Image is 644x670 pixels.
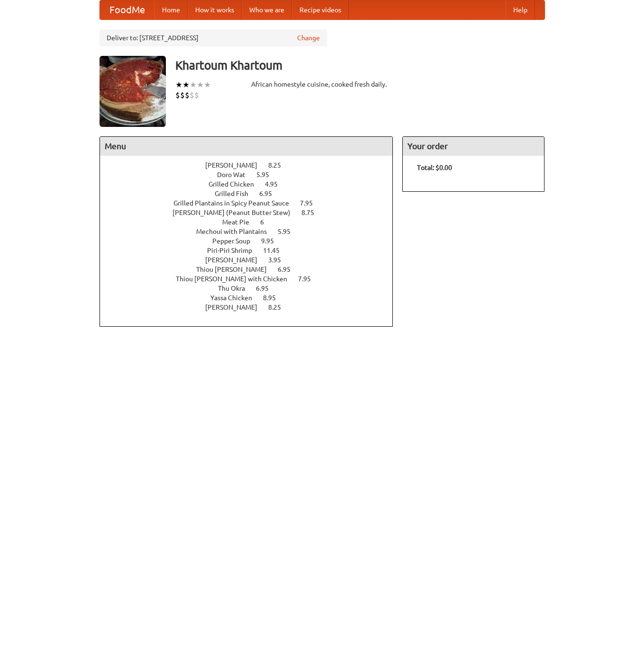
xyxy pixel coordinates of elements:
div: Deliver to: [STREET_ADDRESS] [100,29,327,46]
h4: Your order [403,137,544,156]
span: 6.95 [256,285,278,292]
li: $ [180,90,185,100]
span: 9.95 [261,237,283,245]
a: [PERSON_NAME] 3.95 [205,256,299,264]
span: Pepper Soup [212,237,260,245]
a: [PERSON_NAME] 8.25 [205,304,299,311]
span: Doro Wat [217,171,255,179]
span: 6.95 [278,266,300,273]
span: 7.95 [300,199,322,207]
li: $ [175,90,180,100]
span: 5.95 [256,171,279,179]
li: ★ [190,80,197,90]
span: [PERSON_NAME] (Peanut Butter Stew) [172,209,300,216]
span: Meat Pie [222,218,259,226]
span: 11.45 [263,247,289,254]
span: 7.95 [298,275,320,283]
a: Recipe videos [292,0,349,19]
a: Yassa Chicken 8.95 [210,294,293,302]
a: Help [506,0,535,19]
a: Home [154,0,188,19]
a: Pepper Soup 9.95 [212,237,291,245]
li: ★ [175,80,182,90]
span: 6 [260,218,273,226]
a: Doro Wat 5.95 [217,171,287,179]
a: Who we are [242,0,292,19]
span: [PERSON_NAME] [205,161,267,169]
span: [PERSON_NAME] [205,304,267,311]
li: ★ [197,80,204,90]
span: 4.95 [265,180,287,188]
a: Grilled Chicken 4.95 [209,180,295,188]
span: Thiou [PERSON_NAME] [196,266,276,273]
li: $ [190,90,194,100]
span: Thiou [PERSON_NAME] with Chicken [176,275,297,283]
span: Piri-Piri Shrimp [207,247,262,254]
div: African homestyle cuisine, cooked fresh daily. [251,80,393,89]
li: ★ [204,80,211,90]
a: Change [297,33,320,43]
li: $ [185,90,190,100]
span: Grilled Chicken [209,180,263,188]
b: Total: $0.00 [417,164,452,171]
img: angular.jpg [100,56,166,127]
span: 8.75 [301,209,324,216]
span: [PERSON_NAME] [205,256,267,264]
span: Grilled Plantains in Spicy Peanut Sauce [173,199,299,207]
a: Grilled Fish 6.95 [215,190,290,197]
span: 3.95 [268,256,290,264]
a: Grilled Plantains in Spicy Peanut Sauce 7.95 [173,199,330,207]
span: Grilled Fish [215,190,258,197]
a: Piri-Piri Shrimp 11.45 [207,247,297,254]
a: [PERSON_NAME] 8.25 [205,161,299,169]
li: $ [194,90,199,100]
a: Thiou [PERSON_NAME] with Chicken 7.95 [176,275,328,283]
span: 6.95 [259,190,281,197]
a: FoodMe [100,0,154,19]
h3: Khartoum Khartoum [175,56,545,75]
span: 8.95 [263,294,285,302]
li: ★ [182,80,190,90]
span: Mechoui with Plantains [196,228,276,235]
span: Yassa Chicken [210,294,262,302]
a: How it works [188,0,242,19]
h4: Menu [100,137,393,156]
span: 8.25 [268,304,290,311]
a: [PERSON_NAME] (Peanut Butter Stew) 8.75 [172,209,332,216]
a: Thu Okra 6.95 [218,285,286,292]
a: Mechoui with Plantains 5.95 [196,228,308,235]
span: Thu Okra [218,285,254,292]
span: 8.25 [268,161,290,169]
a: Meat Pie 6 [222,218,281,226]
span: 5.95 [278,228,300,235]
a: Thiou [PERSON_NAME] 6.95 [196,266,308,273]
